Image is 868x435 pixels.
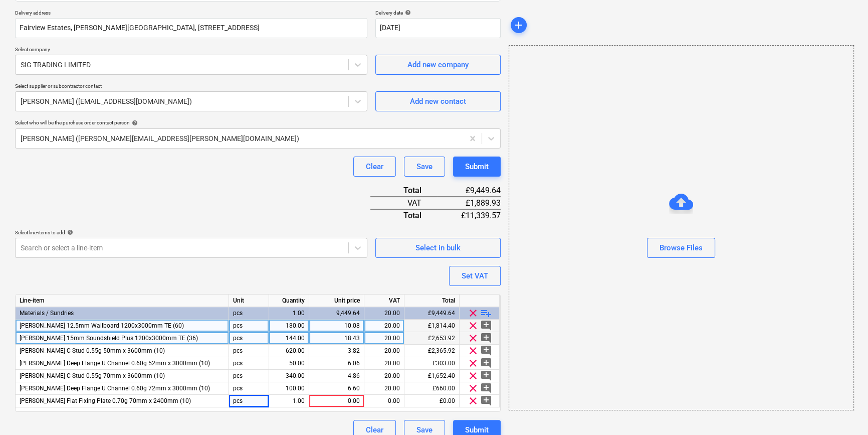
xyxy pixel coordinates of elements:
[513,19,525,31] span: add
[313,370,360,382] div: 4.86
[467,345,479,357] span: clear
[438,185,501,197] div: £9,449.64
[15,83,367,91] p: Select supplier or subcontractor contact
[480,320,492,332] span: add_comment
[229,307,269,320] div: pcs
[467,320,479,332] span: clear
[313,345,360,357] div: 3.82
[480,382,492,394] span: add_comment
[368,370,400,382] div: 20.00
[15,46,367,55] p: Select company
[15,119,501,126] div: Select who will be the purchase order contact person
[368,307,400,320] div: 20.00
[467,357,479,369] span: clear
[313,395,360,407] div: 0.00
[273,307,305,320] div: 1.00
[313,332,360,345] div: 18.43
[313,320,360,332] div: 10.08
[370,185,438,197] div: Total
[353,157,396,177] button: Clear
[273,345,305,357] div: 620.00
[20,372,165,379] span: Knauf C Stud 0.55g 70mm x 3600mm (10)
[20,397,191,404] span: Knauf Flat Fixing Plate 0.70g 70mm x 2400mm (10)
[404,382,460,395] div: £660.00
[368,320,400,332] div: 20.00
[404,157,445,177] button: Save
[313,357,360,370] div: 6.06
[480,357,492,369] span: add_comment
[467,332,479,344] span: clear
[273,370,305,382] div: 340.00
[465,160,489,173] div: Submit
[20,335,198,342] span: Knauf 15mm Soundshield Plus 1200x3000mm TE (36)
[404,395,460,407] div: £0.00
[15,229,367,236] div: Select line-items to add
[375,18,501,38] input: Delivery date not specified
[368,345,400,357] div: 20.00
[20,347,165,354] span: Knauf C Stud 0.55g 50mm x 3600mm (10)
[509,45,854,410] div: Browse Files
[229,395,269,407] div: pcs
[130,120,138,126] span: help
[15,18,367,38] input: Delivery address
[375,91,501,111] button: Add new contact
[462,269,488,282] div: Set VAT
[415,241,461,254] div: Select in bulk
[229,320,269,332] div: pcs
[403,10,411,16] span: help
[480,370,492,382] span: add_comment
[416,160,432,173] div: Save
[404,332,460,345] div: £2,653.92
[15,10,367,18] p: Delivery address
[467,395,479,407] span: clear
[449,266,501,286] button: Set VAT
[370,197,438,209] div: VAT
[410,95,466,108] div: Add new contact
[313,307,360,320] div: 9,449.64
[467,370,479,382] span: clear
[375,238,501,258] button: Select in bulk
[273,382,305,395] div: 100.00
[366,160,383,173] div: Clear
[273,395,305,407] div: 1.00
[229,332,269,345] div: pcs
[438,209,501,221] div: £11,339.57
[229,345,269,357] div: pcs
[229,295,269,307] div: Unit
[660,241,703,254] div: Browse Files
[65,229,73,235] span: help
[368,382,400,395] div: 20.00
[313,382,360,395] div: 6.60
[20,322,184,329] span: Knauf 12.5mm Wallboard 1200x3000mm TE (60)
[647,238,715,258] button: Browse Files
[20,310,74,317] span: Materials / Sundries
[273,332,305,345] div: 144.00
[20,360,210,367] span: Knauf Deep Flange U Channel 0.60g 52mm x 3000mm (10)
[375,10,501,16] div: Delivery date
[20,385,210,392] span: Knauf Deep Flange U Channel 0.60g 72mm x 3000mm (10)
[818,387,868,435] iframe: Chat Widget
[364,295,404,307] div: VAT
[375,55,501,75] button: Add new company
[407,58,469,71] div: Add new company
[16,295,229,307] div: Line-item
[273,357,305,370] div: 50.00
[370,209,438,221] div: Total
[273,320,305,332] div: 180.00
[480,307,492,319] span: playlist_add
[269,295,309,307] div: Quantity
[404,320,460,332] div: £1,814.40
[404,357,460,370] div: £303.00
[309,295,364,307] div: Unit price
[368,395,400,407] div: 0.00
[404,370,460,382] div: £1,652.40
[467,382,479,394] span: clear
[480,332,492,344] span: add_comment
[404,295,460,307] div: Total
[368,332,400,345] div: 20.00
[480,395,492,407] span: add_comment
[480,345,492,357] span: add_comment
[404,345,460,357] div: £2,365.92
[229,370,269,382] div: pcs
